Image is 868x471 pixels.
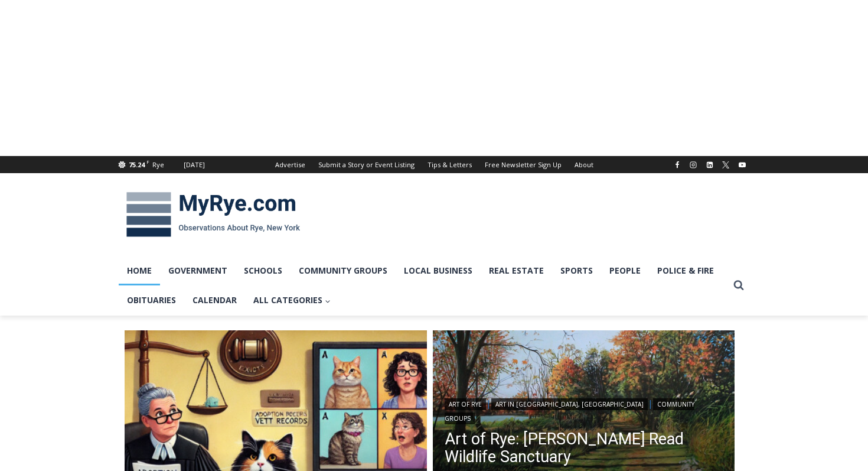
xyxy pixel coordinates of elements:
a: Community Groups [291,256,396,285]
div: Rye [152,160,164,170]
img: MyRye.com [119,184,308,245]
span: 75.24 [129,160,145,169]
a: Schools [236,256,291,285]
a: Advertise [269,156,312,173]
a: Linkedin [703,158,717,172]
a: Home [119,256,160,285]
span: All Categories [253,294,331,307]
a: Tips & Letters [421,156,478,173]
a: Sports [552,256,601,285]
a: Real Estate [481,256,552,285]
nav: Primary Navigation [119,256,728,316]
a: Calendar [184,285,245,315]
a: Local Business [396,256,481,285]
a: YouTube [735,158,749,172]
a: About [568,156,600,173]
a: Art in [GEOGRAPHIC_DATA], [GEOGRAPHIC_DATA] [491,398,648,410]
nav: Secondary Navigation [269,156,600,173]
a: Art of Rye: [PERSON_NAME] Read Wildlife Sanctuary [445,430,723,466]
a: X [719,158,733,172]
a: Police & Fire [649,256,722,285]
span: F [146,158,149,165]
a: Obituaries [119,285,184,315]
a: Instagram [686,158,700,172]
div: | | [445,396,723,424]
a: Free Newsletter Sign Up [478,156,568,173]
a: Government [160,256,236,285]
a: Submit a Story or Event Listing [312,156,421,173]
a: People [601,256,649,285]
button: View Search Form [728,275,749,296]
a: Facebook [670,158,684,172]
a: All Categories [245,285,339,315]
a: Community Groups [445,398,694,424]
div: [DATE] [184,160,205,170]
a: Art of Rye [445,398,486,410]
